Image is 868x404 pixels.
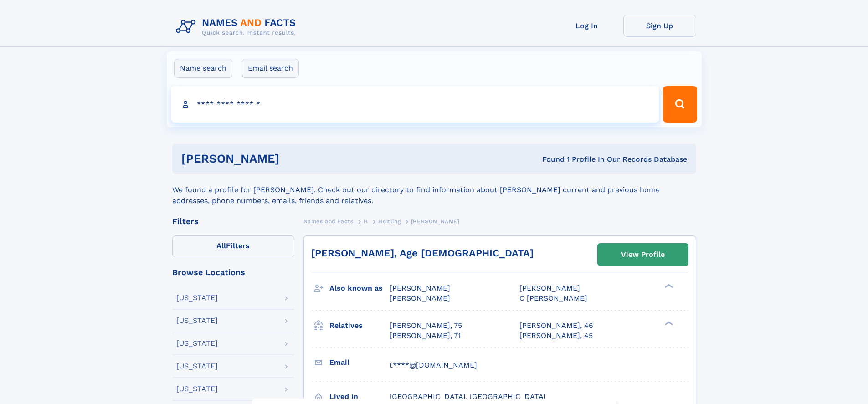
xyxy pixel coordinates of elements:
[242,59,299,78] label: Email search
[390,392,546,401] span: [GEOGRAPHIC_DATA], [GEOGRAPHIC_DATA]
[172,15,303,39] img: Logo Names and Facts
[364,215,368,227] a: H
[411,218,460,225] span: [PERSON_NAME]
[623,15,696,37] a: Sign Up
[663,283,673,289] div: ❯
[519,321,593,331] a: [PERSON_NAME], 46
[519,294,587,302] span: C [PERSON_NAME]
[172,217,294,225] div: Filters
[176,340,218,347] div: [US_STATE]
[390,321,462,331] a: [PERSON_NAME], 75
[172,268,294,276] div: Browse Locations
[390,294,450,302] span: [PERSON_NAME]
[216,241,226,250] span: All
[329,355,390,370] h3: Email
[411,154,687,164] div: Found 1 Profile In Our Records Database
[378,218,401,225] span: Heitling
[390,284,450,292] span: [PERSON_NAME]
[519,284,580,292] span: [PERSON_NAME]
[171,86,659,123] input: search input
[598,244,688,266] a: View Profile
[329,281,390,296] h3: Also known as
[311,247,534,259] a: [PERSON_NAME], Age [DEMOGRAPHIC_DATA]
[378,215,401,227] a: Heitling
[390,331,461,341] a: [PERSON_NAME], 71
[176,363,218,370] div: [US_STATE]
[519,331,593,341] a: [PERSON_NAME], 45
[663,320,673,326] div: ❯
[364,218,368,225] span: H
[176,385,218,393] div: [US_STATE]
[174,59,232,78] label: Name search
[663,86,697,123] button: Search Button
[181,153,411,164] h1: [PERSON_NAME]
[172,174,696,206] div: We found a profile for [PERSON_NAME]. Check out our directory to find information about [PERSON_N...
[176,317,218,324] div: [US_STATE]
[621,244,665,265] div: View Profile
[176,294,218,302] div: [US_STATE]
[303,215,354,227] a: Names and Facts
[329,318,390,333] h3: Relatives
[172,235,294,257] label: Filters
[550,15,623,37] a: Log In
